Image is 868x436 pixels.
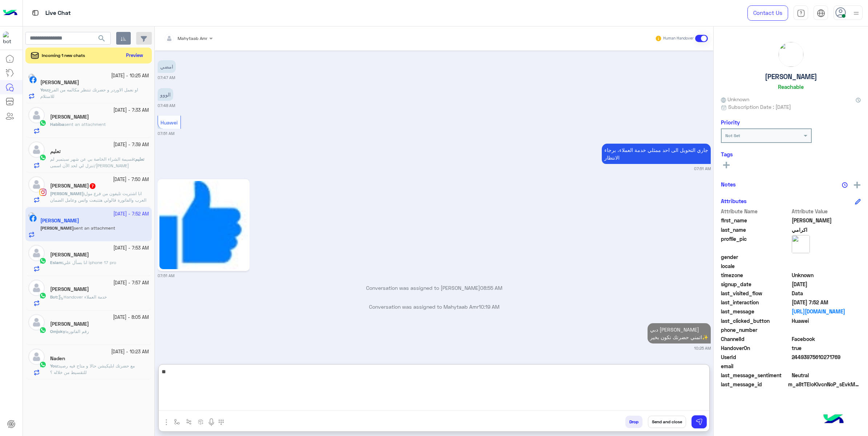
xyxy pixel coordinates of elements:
img: picture [28,74,35,80]
img: 39178562_1505197616293642_5411344281094848512_n.png [159,181,248,269]
span: [PERSON_NAME] [50,191,84,196]
span: first_name [721,217,790,224]
button: Send and close [648,416,686,428]
small: [DATE] - 7:50 AM [113,176,149,183]
span: Unknown [721,95,749,103]
b: : [40,87,49,92]
h5: Habiba Mohammed [50,114,89,120]
span: 08:55 AM [480,285,502,291]
span: timezone [721,271,790,279]
small: [DATE] - 7:33 AM [113,107,149,114]
small: 07:48 AM [158,103,175,108]
p: 21/9/2025, 7:48 AM [158,88,173,101]
span: null [792,262,861,270]
img: Instagram [39,189,46,196]
span: 0 [792,371,861,379]
img: send message [695,418,703,425]
img: WhatsApp [39,361,46,368]
p: Conversation was assigned to Mahytaab Amr [158,303,711,310]
img: 1403182699927242 [3,32,16,45]
span: قسيمة الشراء الخاصة بي عن شهر سبتمبر لم تنزل لي لحد الآن اسمى/عمر عبد الحفيظ احمد عمر رقم الهاتف ... [50,156,134,175]
b: : [50,329,66,334]
img: WhatsApp [39,119,46,127]
span: You [50,363,57,369]
span: انا اشتريت تليفون من فرع مول العرب والفاتورة قالولي هتتبعت واتس وعامل الضمان بريميم مجاليش فاتورة [50,191,146,209]
h5: Eslam Ghanem [50,252,89,258]
h6: Priority [721,119,740,126]
h5: Omjoky Ahmed [50,321,89,327]
p: 21/9/2025, 7:51 AM [602,144,711,164]
img: Facebook [29,76,37,83]
button: Drop [625,416,642,428]
h5: تعليم [50,148,61,155]
p: 21/9/2025, 7:47 AM [158,60,176,73]
img: tab [817,9,825,17]
b: : [50,363,58,369]
small: [DATE] - 7:39 AM [113,141,149,148]
img: add [854,182,860,188]
span: Bot [50,294,57,300]
span: Subscription Date : [DATE] [728,103,791,111]
h5: Mohamed El-fadi [50,183,96,189]
span: last_message [721,308,790,315]
p: 21/9/2025, 10:25 AM [648,323,711,344]
span: Unknown [792,271,861,279]
span: signup_date [721,280,790,288]
img: tab [31,8,40,17]
span: locale [721,262,790,270]
span: profile_pic [721,235,790,252]
span: last_visited_flow [721,289,790,297]
span: search [97,34,106,43]
span: مع حضرتك ابليكيشن حالا و متاح فيه رصيد للتقسيط من خلاله ؟ [50,363,135,375]
small: 07:47 AM [158,75,175,81]
span: Handover خدمة العملاء [58,294,107,300]
small: Human Handover [663,36,694,41]
span: Attribute Name [721,207,790,215]
b: : [50,294,58,300]
small: [DATE] - 8:05 AM [113,314,149,321]
img: picture [792,235,810,253]
span: You [40,87,48,92]
img: create order [198,419,204,425]
img: WhatsApp [39,326,46,334]
span: 0 [792,335,861,343]
span: last_clicked_button [721,317,790,325]
span: last_interaction [721,299,790,306]
h5: [PERSON_NAME] [765,73,817,81]
small: 07:51 AM [158,273,174,279]
button: Trigger scenario [183,416,195,428]
span: انا بسأل علي iphone 17 pro [63,260,116,265]
h5: Shiko [50,286,89,292]
small: 07:51 AM [694,166,711,172]
span: null [792,326,861,334]
h6: Attributes [721,198,747,204]
b: : [50,260,63,265]
h6: Notes [721,181,736,188]
span: email [721,362,790,370]
a: Contact Us [747,5,788,21]
img: defaultAdmin.png [28,314,45,330]
img: defaultAdmin.png [28,280,45,296]
img: defaultAdmin.png [28,107,45,123]
img: notes [842,182,848,188]
h5: Naden [50,355,65,362]
p: Live Chat [45,8,71,18]
small: [DATE] - 7:57 AM [113,280,149,287]
span: Huawei [161,119,178,126]
span: phone_number [721,326,790,334]
span: Mahytaab Amr [178,36,207,41]
span: Attribute Value [792,207,861,215]
span: اكرامي [792,226,861,234]
span: HandoverOn [721,344,790,352]
span: Huawei [792,317,861,325]
span: Eslam [50,260,62,265]
span: محمد [792,217,861,224]
h6: Tags [721,151,861,157]
span: last_name [721,226,790,234]
img: Trigger scenario [186,419,192,425]
span: 24493975610271769 [792,353,861,361]
span: او نعمل الاوردر و حضرتك تنتظر مكالمه من الفرع للاستلام [40,87,138,99]
img: select flow [174,419,180,425]
b: : [134,156,144,162]
span: true [792,344,861,352]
